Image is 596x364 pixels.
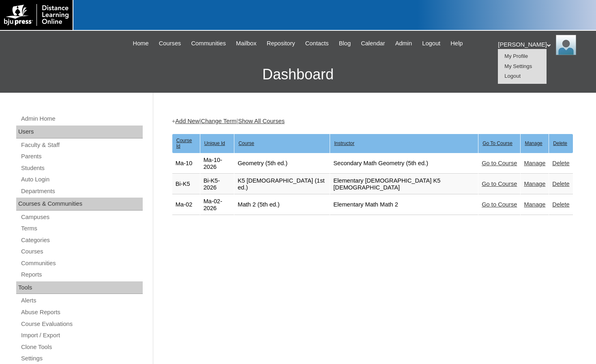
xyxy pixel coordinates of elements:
span: Blog [339,39,351,48]
a: Home [129,39,153,48]
span: Logout [422,39,440,48]
u: Course Id [176,138,192,149]
a: Courses [20,247,143,257]
span: Home [133,39,149,48]
a: Admin Home [20,114,143,124]
a: Show All Courses [238,118,285,124]
span: Calendar [361,39,385,48]
h3: Dashboard [4,56,592,93]
a: Departments [20,186,143,196]
div: [PERSON_NAME] [498,35,588,55]
td: Ma-10 [172,153,200,174]
span: Repository [267,39,295,48]
a: Delete [552,201,569,208]
td: Elementary [DEMOGRAPHIC_DATA] K5 [DEMOGRAPHIC_DATA] [330,174,478,194]
a: Auto Login [20,175,143,185]
a: Campuses [20,212,143,222]
a: Go to Course [482,181,517,187]
u: Delete [553,140,567,146]
a: Blog [335,39,355,48]
a: Categories [20,235,143,245]
a: Add New [175,118,199,124]
img: logo-white.png [4,4,69,26]
img: Melanie Sevilla [556,35,576,55]
a: My Settings [504,63,532,69]
a: Alerts [20,296,143,306]
td: Bi-K5 [172,174,200,194]
a: Delete [552,181,569,187]
a: Change Term [201,118,237,124]
a: Import / Export [20,330,143,341]
a: Calendar [357,39,389,48]
u: Course [238,140,254,146]
td: Math 2 (5th ed.) [234,195,330,215]
a: My Profile [504,53,528,59]
a: Abuse Reports [20,307,143,317]
span: Courses [159,39,181,48]
a: Go to Course [482,160,517,166]
a: Communities [20,258,143,268]
a: Contacts [301,39,333,48]
u: Go To Course [482,140,512,146]
span: Contacts [305,39,329,48]
a: Terms [20,224,143,234]
div: + | | [172,117,573,126]
span: Help [450,39,463,48]
a: Courses [155,39,185,48]
a: Go to Course [482,201,517,208]
a: Repository [263,39,299,48]
u: Unique Id [204,140,225,146]
a: Parents [20,151,143,162]
a: Manage [524,160,545,166]
td: Ma-02-2026 [200,195,234,215]
a: Clone Tools [20,342,143,352]
a: Faculty & Staff [20,140,143,150]
a: Manage [524,181,545,187]
u: Instructor [334,140,354,146]
td: Elementary Math Math 2 [330,195,478,215]
div: Users [16,126,143,138]
div: Courses & Communities [16,198,143,211]
td: Geometry (5th ed.) [234,153,330,174]
a: Logout [504,73,521,79]
span: Communities [191,39,226,48]
td: Bi-K5-2026 [200,174,234,194]
a: Course Evaluations [20,319,143,329]
td: Ma-10-2026 [200,153,234,174]
a: Manage [524,201,545,208]
span: Admin [395,39,412,48]
td: Secondary Math Geometry (5th ed.) [330,153,478,174]
a: Settings [20,353,143,364]
a: Mailbox [232,39,261,48]
span: Mailbox [236,39,257,48]
td: K5 [DEMOGRAPHIC_DATA] (1st ed.) [234,174,330,194]
a: Logout [418,39,444,48]
td: Ma-02 [172,195,200,215]
a: Communities [187,39,230,48]
div: Tools [16,281,143,294]
a: Reports [20,270,143,280]
a: Delete [552,160,569,166]
a: Students [20,163,143,173]
a: Help [446,39,467,48]
u: Manage [525,140,542,146]
a: Admin [391,39,416,48]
